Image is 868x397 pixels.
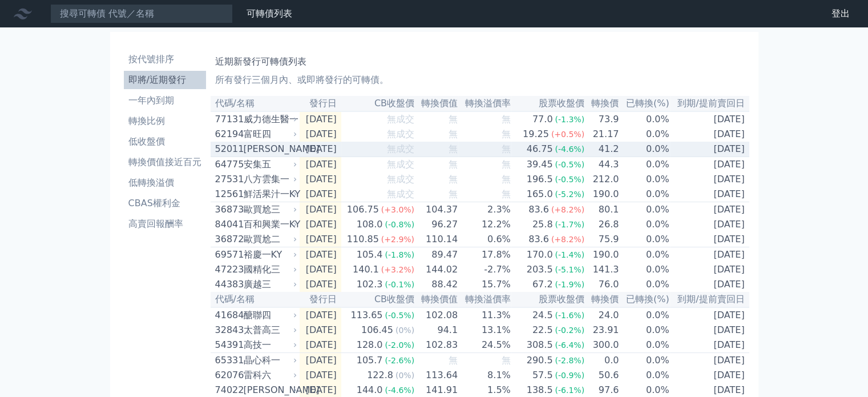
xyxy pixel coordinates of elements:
[244,338,295,352] div: 高技一
[585,127,619,142] td: 21.17
[215,354,241,367] div: 65331
[300,338,341,353] td: [DATE]
[124,53,206,66] li: 按代號排序
[300,96,341,111] th: 發行日
[244,368,295,382] div: 雷科六
[524,158,555,171] div: 39.45
[215,323,241,337] div: 32843
[530,218,555,231] div: 25.8
[385,311,414,320] span: (-0.5%)
[524,187,555,201] div: 165.0
[211,96,300,111] th: 代碼/名稱
[524,354,555,367] div: 290.5
[670,96,749,111] th: 到期/提前賣回日
[502,114,511,125] span: 無
[387,174,414,185] span: 無成交
[381,235,414,244] span: (+2.9%)
[555,265,584,274] span: (-5.1%)
[511,292,585,307] th: 股票收盤價
[524,173,555,186] div: 196.5
[555,220,584,229] span: (-1.7%)
[300,353,341,368] td: [DATE]
[670,232,749,247] td: [DATE]
[555,250,584,259] span: (-1.4%)
[458,96,511,111] th: 轉換溢價率
[385,220,414,229] span: (-0.8%)
[215,158,241,171] div: 64775
[215,263,241,276] div: 47223
[415,247,458,263] td: 89.47
[619,368,669,383] td: 0.0%
[555,190,584,199] span: (-5.2%)
[449,355,458,366] span: 無
[530,278,555,291] div: 67.2
[365,368,395,382] div: 122.8
[124,94,206,107] li: 一年內到期
[511,96,585,111] th: 股票收盤價
[555,145,584,154] span: (-4.6%)
[585,232,619,247] td: 75.9
[244,173,295,186] div: 八方雲集一
[215,113,241,126] div: 77131
[300,127,341,142] td: [DATE]
[619,353,669,368] td: 0.0%
[381,205,414,214] span: (+3.0%)
[449,114,458,125] span: 無
[458,262,511,277] td: -2.7%
[530,308,555,322] div: 24.5
[124,176,206,190] li: 低轉換溢價
[585,217,619,232] td: 26.8
[585,111,619,127] td: 73.9
[449,189,458,199] span: 無
[215,173,241,186] div: 27531
[555,160,584,169] span: (-0.5%)
[124,112,206,130] a: 轉換比例
[244,203,295,216] div: 歐買尬三
[670,277,749,292] td: [DATE]
[215,203,241,216] div: 36873
[348,308,385,322] div: 113.65
[244,142,295,156] div: [PERSON_NAME]
[415,217,458,232] td: 96.27
[555,326,584,335] span: (-0.2%)
[670,172,749,187] td: [DATE]
[555,280,584,289] span: (-1.9%)
[619,338,669,353] td: 0.0%
[345,203,381,216] div: 106.75
[124,135,206,149] li: 低收盤價
[415,202,458,218] td: 104.37
[300,292,341,307] th: 發行日
[387,143,414,154] span: 無成交
[670,142,749,157] td: [DATE]
[458,368,511,383] td: 8.1%
[244,308,295,322] div: 醣聯四
[300,307,341,323] td: [DATE]
[585,323,619,338] td: 23.91
[124,197,206,210] li: CBAS權利金
[244,278,295,291] div: 廣越三
[619,202,669,218] td: 0.0%
[124,174,206,192] a: 低轉換溢價
[585,142,619,157] td: 41.2
[619,217,669,232] td: 0.0%
[415,323,458,338] td: 94.1
[458,247,511,263] td: 17.8%
[526,203,551,216] div: 83.6
[244,232,295,246] div: 歐買尬二
[551,205,584,214] span: (+8.2%)
[385,280,414,289] span: (-0.1%)
[50,4,233,23] input: 搜尋可轉債 代號／名稱
[670,323,749,338] td: [DATE]
[244,218,295,231] div: 百和興業一KY
[619,187,669,202] td: 0.0%
[555,386,584,395] span: (-6.1%)
[585,262,619,277] td: 141.3
[585,368,619,383] td: 50.6
[300,172,341,187] td: [DATE]
[670,307,749,323] td: [DATE]
[822,5,859,23] a: 登出
[215,308,241,322] div: 41684
[215,232,241,246] div: 36872
[124,133,206,151] a: 低收盤價
[385,356,414,365] span: (-2.6%)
